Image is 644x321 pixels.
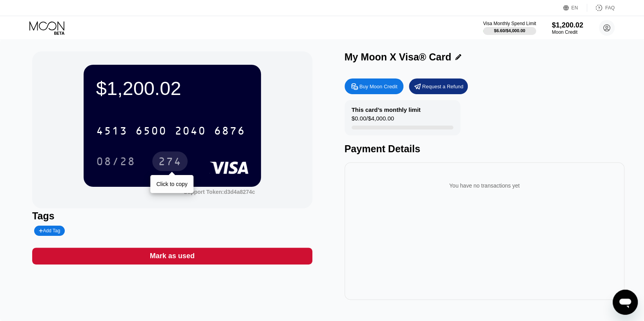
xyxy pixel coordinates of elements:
div: Request a Refund [409,78,468,94]
div: 274 [152,151,188,171]
iframe: Button to launch messaging window [613,290,638,315]
div: $1,200.02 [552,21,583,29]
div: Add Tag [34,226,65,236]
div: Buy Moon Credit [345,78,403,94]
div: $1,200.02 [96,77,248,99]
div: Visa Monthly Spend Limit$6.60/$4,000.00 [483,21,536,35]
div: 274 [158,156,182,169]
div: Mark as used [150,252,195,261]
div: FAQ [587,4,615,12]
div: 6500 [135,126,167,138]
div: Support Token:d3d4a8274c [184,189,255,195]
div: This card’s monthly limit [352,106,421,113]
div: Mark as used [32,248,312,264]
div: You have no transactions yet [351,175,618,197]
div: 08/28 [96,156,135,169]
div: Payment Details [345,143,624,155]
div: Moon Credit [552,29,583,35]
div: $0.00 / $4,000.00 [352,115,394,126]
div: 4513650020406876 [91,121,250,140]
div: FAQ [605,5,615,11]
div: Visa Monthly Spend Limit [483,21,536,26]
div: 08/28 [90,151,141,171]
div: Add Tag [39,228,60,233]
div: Support Token: d3d4a8274c [184,189,255,195]
div: Click to copy [156,181,187,187]
div: Tags [32,210,312,222]
div: EN [563,4,587,12]
div: EN [571,5,578,11]
div: $6.60 / $4,000.00 [494,28,525,33]
div: 6876 [214,126,245,138]
div: Buy Moon Credit [359,83,398,90]
div: 4513 [96,126,128,138]
div: Request a Refund [422,83,463,90]
div: 2040 [175,126,206,138]
div: My Moon X Visa® Card [345,51,451,63]
div: $1,200.02Moon Credit [552,21,583,35]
